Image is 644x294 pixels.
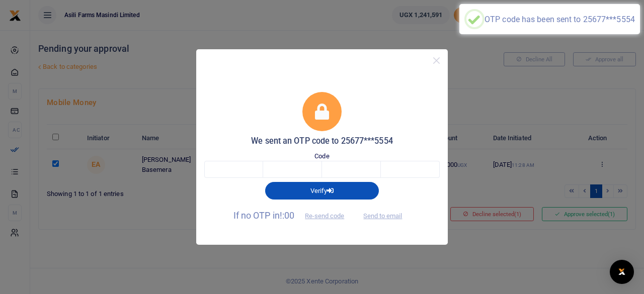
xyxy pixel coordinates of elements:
[233,210,353,221] span: If no OTP in
[204,136,440,146] h5: We sent an OTP code to 25677***5554
[280,210,294,221] span: !:00
[265,182,379,199] button: Verify
[429,53,444,68] button: Close
[485,15,635,24] div: OTP code has been sent to 25677***5554
[610,260,634,284] div: Open Intercom Messenger
[314,151,329,161] label: Code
